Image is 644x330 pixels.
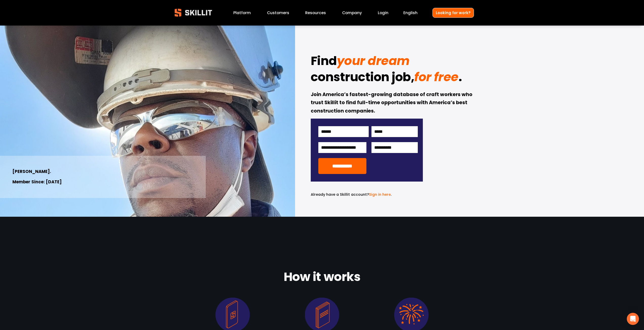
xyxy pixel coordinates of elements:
[311,91,473,116] strong: Join America’s fastest-growing database of craft workers who trust Skillit to find full-time oppo...
[403,10,418,16] span: English
[432,8,474,18] a: Looking for work?
[414,69,458,85] em: for free
[378,9,388,16] a: Login
[267,9,289,16] a: Customers
[311,192,423,197] p: .
[337,52,410,69] em: your dream
[459,68,462,89] strong: .
[342,9,362,16] a: Company
[369,192,391,197] a: Sign in here
[305,10,326,16] span: Resources
[233,9,251,16] a: Platform
[311,192,369,197] span: Already have a Skillit account?
[284,268,360,288] strong: How it works
[12,179,62,186] strong: Member Since: [DATE]
[311,52,337,72] strong: Find
[12,168,51,175] strong: [PERSON_NAME].
[170,5,216,20] img: Skillit
[305,9,326,16] a: folder dropdown
[311,68,414,89] strong: construction job,
[627,313,639,325] div: Open Intercom Messenger
[403,9,418,16] div: language picker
